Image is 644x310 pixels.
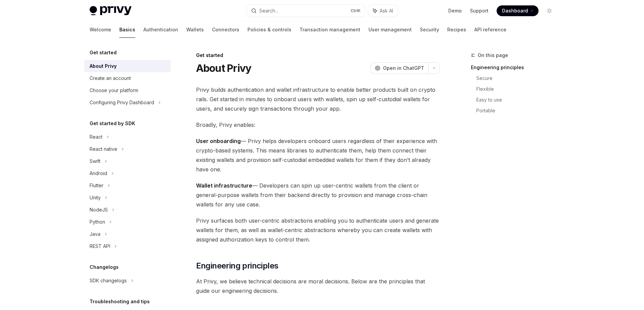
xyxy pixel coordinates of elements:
[368,22,412,38] a: User management
[90,298,150,306] h5: Troubleshooting and tips
[471,62,560,73] a: Engineering principles
[90,49,117,57] h5: Get started
[90,181,103,190] div: Flutter
[90,145,117,153] div: React native
[143,22,178,38] a: Authentication
[90,218,105,226] div: Python
[90,62,117,70] div: About Privy
[380,7,393,14] span: Ask AI
[196,216,440,244] span: Privy surfaces both user-centric abstractions enabling you to authenticate users and generate wal...
[196,85,440,113] span: Privy builds authentication and wallet infrastructure to enable better products built on crypto r...
[196,138,241,144] strong: User onboarding
[196,136,440,174] span: — Privy helps developers onboard users regardless of their experience with crypto-based systems. ...
[90,133,102,141] div: React
[476,73,560,84] a: Secure
[368,5,398,17] button: Ask AI
[447,22,466,38] a: Recipes
[90,206,108,214] div: NodeJS
[90,22,111,38] a: Welcome
[478,51,508,59] span: On this page
[90,98,154,107] div: Configuring Privy Dashboard
[212,22,239,38] a: Connectors
[196,260,279,271] span: Engineering principles
[247,22,291,38] a: Policies & controls
[476,105,560,116] a: Portable
[84,72,171,84] a: Create an account
[246,5,365,17] button: Search...CtrlK
[470,7,488,14] a: Support
[90,169,107,177] div: Android
[502,7,528,14] span: Dashboard
[300,22,360,38] a: Transaction management
[476,94,560,105] a: Easy to use
[196,62,252,74] h1: About Privy
[84,60,171,72] a: About Privy
[186,22,204,38] a: Wallets
[90,230,100,238] div: Java
[90,242,110,250] div: REST API
[196,277,440,295] span: At Privy, we believe technical decisions are moral decisions. Below are the principles that guide...
[448,7,462,14] a: Demo
[90,277,127,285] div: SDK changelogs
[90,194,101,202] div: Unity
[196,182,252,189] strong: Wallet infrastructure
[90,263,119,271] h5: Changelogs
[544,5,555,16] button: Toggle dark mode
[497,5,539,16] a: Dashboard
[90,157,100,165] div: Swift
[476,84,560,94] a: Flexible
[196,120,440,130] span: Broadly, Privy enables:
[90,86,138,94] div: Choose your platform
[84,84,171,96] a: Choose your platform
[371,62,428,74] button: Open in ChatGPT
[90,119,135,128] h5: Get started by SDK
[119,22,135,38] a: Basics
[420,22,439,38] a: Security
[351,8,361,13] span: Ctrl K
[90,6,132,16] img: light logo
[383,65,424,72] span: Open in ChatGPT
[474,22,506,38] a: API reference
[259,7,278,15] div: Search...
[196,181,440,209] span: — Developers can spin up user-centric wallets from the client or general-purpose wallets from the...
[90,74,131,82] div: Create an account
[196,52,440,59] div: Get started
